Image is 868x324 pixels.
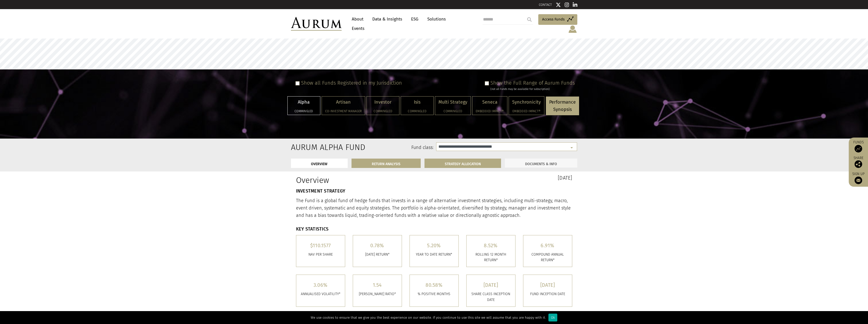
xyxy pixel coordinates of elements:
a: ESG [409,14,421,24]
input: Submit [524,14,534,25]
h2: Aurum Alpha Fund [291,142,332,152]
p: YEAR TO DATE RETURN* [414,252,455,257]
p: Nav per share [300,252,341,257]
img: Twitter icon [556,2,561,7]
h5: 1.54 [357,282,398,288]
h5: Co-investment Manager [325,110,362,113]
h5: $110.1577 [300,243,341,248]
label: Show all Funds Registered in my Jurisdiction [301,80,402,86]
p: Alpha [291,99,317,106]
p: Investor [370,99,396,106]
p: FUND INCEPTION DATE [527,291,568,297]
p: Artisan [325,99,362,106]
h5: Commingled [404,110,430,113]
span: Access Funds [542,16,565,22]
a: CONTACT [539,3,552,7]
div: Ok [548,314,557,321]
p: [PERSON_NAME] RATIO* [357,291,398,297]
img: Access Funds [855,145,862,153]
strong: INVESTMENT STRATEGY [296,188,345,194]
h5: 0.78% [357,243,398,248]
h5: Commingled [291,110,317,113]
a: Data & Insights [370,14,405,24]
p: % POSITIVE MONTHS [414,291,455,297]
p: Seneca [476,99,504,106]
p: Multi Strategy [438,99,467,106]
p: Isis [404,99,430,106]
img: Share this post [855,160,862,168]
a: DOCUMENTS & INFO [505,159,577,168]
h5: Embedded Impact® [512,110,541,113]
strong: KEY STATISTICS [296,226,329,232]
a: About [349,14,366,24]
div: Share [851,156,865,168]
h5: Commingled [370,110,396,113]
h1: Overview [296,175,430,185]
h5: 6.91% [527,243,568,248]
a: Sign up [851,172,865,184]
a: Events [349,24,364,33]
p: The Fund is a global fund of hedge funds that invests in a range of alternative investment strate... [296,197,572,219]
img: Sign up to our newsletter [855,177,862,184]
a: Solutions [425,14,448,24]
p: ROLLING 12 MONTH RETURN* [470,252,511,263]
h5: Embedded Impact® [476,110,504,113]
label: Fund class: [340,144,434,151]
h5: [DATE] [527,282,568,288]
img: Aurum [291,17,342,31]
p: Performance Synopsis [549,99,576,113]
h3: [DATE] [438,175,572,180]
p: COMPOUND ANNUAL RETURN* [527,252,568,263]
h5: 8.52% [470,243,511,248]
label: Show the Full Range of Aurum Funds [490,80,575,86]
p: Synchronicity [512,99,541,106]
h5: 5.20% [414,243,455,248]
img: Linkedin icon [573,2,577,7]
p: [DATE] RETURN* [357,252,398,257]
h5: 3.06% [300,282,341,288]
h5: Commingled [438,110,467,113]
p: ANNUALISED VOLATILITY* [300,291,341,297]
div: (not all Funds may be available for subscription) [490,87,575,91]
img: Instagram icon [565,2,569,7]
h5: 80.58% [414,282,455,288]
p: SHARE CLASS INCEPTION DATE [470,291,511,303]
a: Funds [851,140,865,153]
img: account-icon.svg [568,25,577,33]
h5: [DATE] [470,282,511,288]
a: RETURN ANALYSIS [352,159,421,168]
a: STRATEGY ALLOCATION [424,159,501,168]
a: Access Funds [538,14,577,25]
